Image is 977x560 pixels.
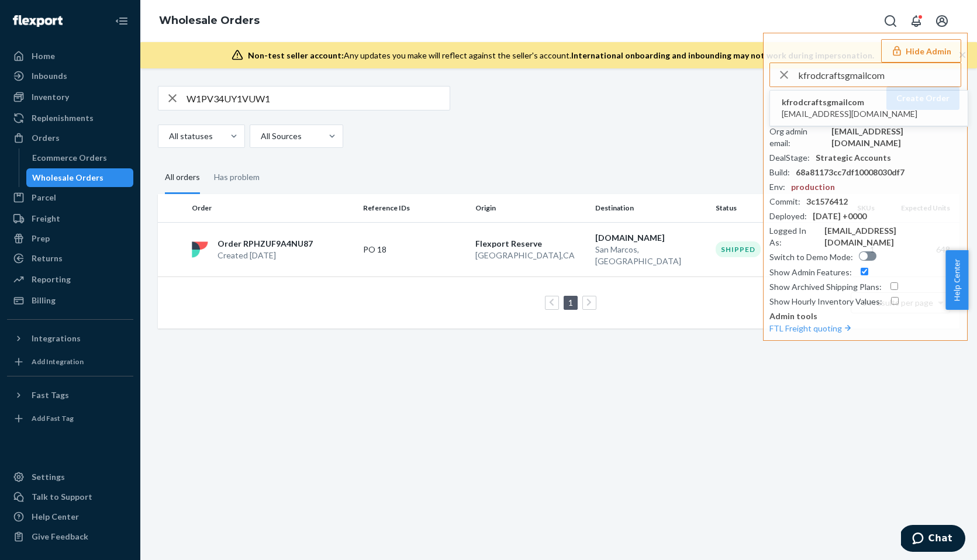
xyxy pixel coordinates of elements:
div: [DATE] +0000 [813,210,866,222]
div: Show Archived Shipping Plans : [769,281,882,293]
div: 3c1576412 [806,196,848,208]
th: Destination [591,194,711,222]
a: Freight [7,209,133,228]
p: [DOMAIN_NAME] [595,232,706,244]
div: Orders [32,132,60,144]
input: All statuses [168,130,169,142]
th: Order [187,194,358,222]
div: Switch to Demo Mode : [769,251,853,263]
div: Billing [32,295,56,306]
div: Home [32,50,55,62]
a: Replenishments [7,109,133,127]
div: DealStage : [769,152,810,164]
div: Ecommerce Orders [32,152,107,164]
div: Integrations [32,333,81,344]
button: Open notifications [904,9,928,33]
button: Hide Admin [881,39,961,63]
div: Org admin email : [769,126,826,149]
div: Build : [769,167,790,178]
div: Returns [32,253,63,264]
div: All orders [165,162,200,194]
th: Origin [471,194,591,222]
div: Prep [32,233,50,244]
a: Add Fast Tag [7,409,133,428]
div: Strategic Accounts [816,152,891,164]
a: Ecommerce Orders [26,148,134,167]
div: Replenishments [32,112,94,124]
div: Shipped [716,241,761,257]
div: Reporting [32,274,71,285]
a: Wholesale Orders [26,168,134,187]
ol: breadcrumbs [150,4,269,38]
input: Search orders [187,87,450,110]
div: Logged In As : [769,225,819,248]
div: production [791,181,835,193]
p: Created [DATE] [218,250,313,261]
div: Deployed : [769,210,807,222]
th: Reference IDs [358,194,471,222]
div: Has problem [214,162,260,192]
div: Wholesale Orders [32,172,103,184]
a: Orders [7,129,133,147]
input: All Sources [260,130,261,142]
a: Parcel [7,188,133,207]
p: Admin tools [769,310,961,322]
iframe: Opens a widget where you can chat to one of our agents [901,525,965,554]
div: Any updates you make will reflect against the seller's account. [248,50,874,61]
button: Help Center [945,250,968,310]
div: Parcel [32,192,56,203]
a: Prep [7,229,133,248]
div: Env : [769,181,785,193]
div: [EMAIL_ADDRESS][DOMAIN_NAME] [831,126,961,149]
div: Inventory [32,91,69,103]
div: Commit : [769,196,800,208]
a: Billing [7,291,133,310]
div: [EMAIL_ADDRESS][DOMAIN_NAME] [824,225,961,248]
a: Reporting [7,270,133,289]
a: Home [7,47,133,65]
div: Settings [32,471,65,483]
div: Add Integration [32,357,84,367]
button: Talk to Support [7,488,133,506]
img: flexport logo [192,241,208,258]
div: Talk to Support [32,491,92,503]
span: kfrodcraftsgmailcom [782,96,917,108]
div: Give Feedback [32,531,88,542]
p: [GEOGRAPHIC_DATA] , CA [475,250,586,261]
a: Inbounds [7,67,133,85]
button: Fast Tags [7,386,133,405]
p: PO 18 [363,244,457,255]
div: Freight [32,213,60,224]
span: Non-test seller account: [248,50,344,60]
th: Status [711,194,823,222]
div: Show Hourly Inventory Values : [769,296,882,307]
div: 68a81173cc7df10008030df7 [796,167,904,178]
button: Open Search Box [879,9,902,33]
button: Integrations [7,329,133,348]
button: Give Feedback [7,527,133,546]
button: Close Navigation [110,9,133,33]
div: Inbounds [32,70,67,82]
a: Inventory [7,88,133,106]
div: Help Center [32,511,79,523]
div: Show Admin Features : [769,267,852,278]
p: San Marcos , [GEOGRAPHIC_DATA] [595,244,706,267]
div: Add Fast Tag [32,413,74,423]
input: Search or paste seller ID [798,63,961,87]
a: Page 1 is your current page [566,298,575,307]
a: Wholesale Orders [159,14,260,27]
img: Flexport logo [13,15,63,27]
a: Returns [7,249,133,268]
span: International onboarding and inbounding may not work during impersonation. [571,50,874,60]
p: Flexport Reserve [475,238,586,250]
p: Order RPHZUF9A4NU87 [218,238,313,250]
a: Settings [7,468,133,486]
div: Fast Tags [32,389,69,401]
a: Help Center [7,507,133,526]
span: [EMAIL_ADDRESS][DOMAIN_NAME] [782,108,917,120]
button: Open account menu [930,9,954,33]
a: FTL Freight quoting [769,323,854,333]
a: Add Integration [7,352,133,371]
